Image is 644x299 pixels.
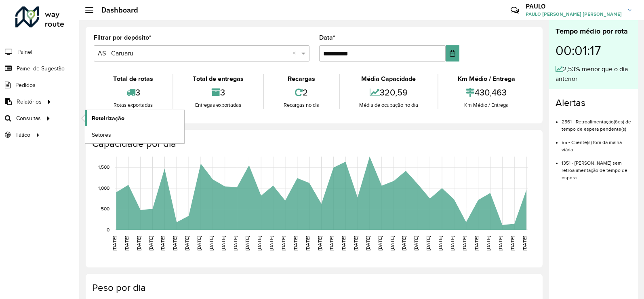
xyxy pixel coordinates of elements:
[438,236,443,250] text: [DATE]
[389,236,395,250] text: [DATE]
[93,6,138,15] h2: Dashboard
[329,236,334,250] text: [DATE]
[136,236,141,250] text: [DATE]
[96,101,170,109] div: Rotas exportadas
[556,37,631,64] div: 00:01:17
[510,236,515,250] text: [DATE]
[377,236,383,250] text: [DATE]
[233,236,238,250] text: [DATE]
[342,101,436,109] div: Média de ocupação no dia
[522,236,527,250] text: [DATE]
[425,236,431,250] text: [DATE]
[107,227,109,232] text: 0
[562,133,631,153] li: 55 - Cliente(s) fora da malha viária
[92,131,111,139] span: Setores
[269,236,274,250] text: [DATE]
[293,236,298,250] text: [DATE]
[281,236,286,250] text: [DATE]
[440,84,532,101] div: 430,463
[353,236,358,250] text: [DATE]
[498,236,503,250] text: [DATE]
[244,236,250,250] text: [DATE]
[305,236,310,250] text: [DATE]
[526,2,622,10] h3: PAULO
[526,11,622,18] span: PAULO [PERSON_NAME] [PERSON_NAME]
[124,236,129,250] text: [DATE]
[96,84,170,101] div: 3
[562,153,631,181] li: 1351 - [PERSON_NAME] sem retroalimentação de tempo de espera
[450,236,455,250] text: [DATE]
[98,185,109,191] text: 1,000
[266,74,337,84] div: Recargas
[506,2,524,19] a: Contato Rápido
[184,236,189,250] text: [DATE]
[266,101,337,109] div: Recargas no dia
[92,138,535,150] h4: Capacidade por dia
[342,84,436,101] div: 320,59
[92,114,124,123] span: Roteirização
[85,110,184,126] a: Roteirização
[221,236,226,250] text: [DATE]
[15,131,30,139] span: Tático
[556,64,631,84] div: 2,53% menor que o dia anterior
[440,101,532,109] div: Km Médio / Entrega
[266,84,337,101] div: 2
[98,165,109,170] text: 1,500
[293,49,299,58] span: Clear all
[15,81,36,89] span: Pedidos
[208,236,214,250] text: [DATE]
[17,98,42,106] span: Relatórios
[160,236,165,250] text: [DATE]
[17,64,65,73] span: Painel de Sugestão
[94,33,152,42] label: Filtrar por depósito
[556,26,631,37] div: Tempo médio por rota
[257,236,262,250] text: [DATE]
[85,127,184,143] a: Setores
[175,84,261,101] div: 3
[172,236,177,250] text: [DATE]
[196,236,202,250] text: [DATE]
[486,236,491,250] text: [DATE]
[556,97,631,109] h4: Alertas
[440,74,532,84] div: Km Médio / Entrega
[101,206,109,212] text: 500
[365,236,370,250] text: [DATE]
[446,45,459,61] button: Choose Date
[175,74,261,84] div: Total de entregas
[413,236,419,250] text: [DATE]
[414,2,499,24] div: Críticas? Dúvidas? Elogios? Sugestões? Entre em contato conosco!
[148,236,154,250] text: [DATE]
[175,101,261,109] div: Entregas exportadas
[112,236,117,250] text: [DATE]
[462,236,467,250] text: [DATE]
[342,74,436,84] div: Média Capacidade
[17,48,32,56] span: Painel
[16,114,41,123] span: Consultas
[341,236,346,250] text: [DATE]
[401,236,406,250] text: [DATE]
[562,112,631,133] li: 2561 - Retroalimentação(ões) de tempo de espera pendente(s)
[317,236,322,250] text: [DATE]
[92,282,535,294] h4: Peso por dia
[319,33,335,42] label: Data
[474,236,479,250] text: [DATE]
[96,74,170,84] div: Total de rotas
